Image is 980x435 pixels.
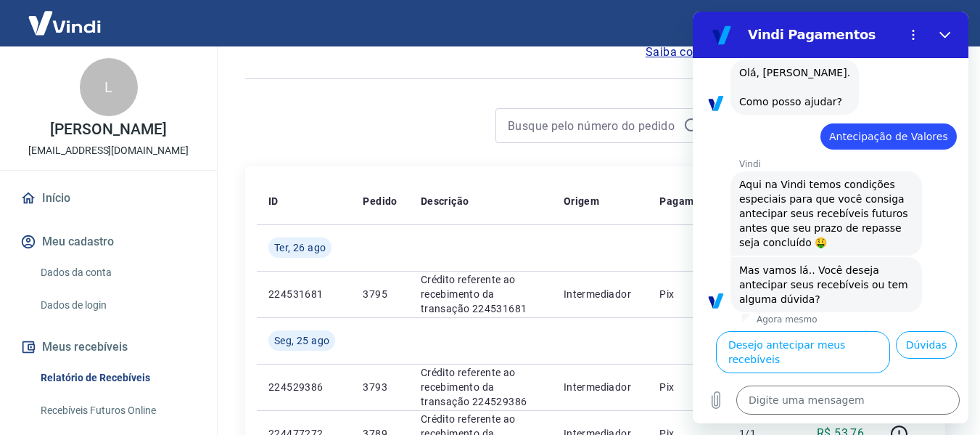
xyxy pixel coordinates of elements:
p: ID [268,194,279,208]
input: Busque pelo número do pedido [508,115,678,137]
p: 3795 [363,287,397,301]
p: [PERSON_NAME] [50,122,166,137]
p: Descrição [421,194,469,208]
p: 224531681 [268,287,339,301]
p: [EMAIL_ADDRESS][DOMAIN_NAME] [28,143,189,158]
a: Dados da conta [35,258,199,288]
a: Saiba como funciona a programação dos recebimentos [646,44,945,61]
a: Dados de login [35,290,199,320]
p: Intermediador [564,287,637,301]
p: Pedido [363,194,397,208]
button: Sair [910,10,963,37]
p: Pagamento [659,194,716,208]
img: Vindi [17,1,112,45]
div: L [80,58,138,116]
p: Intermediador [564,380,637,394]
a: Relatório de Recebíveis [35,363,199,393]
button: Meu cadastro [17,226,199,258]
span: Seg, 25 ago [274,333,329,348]
p: 3793 [363,380,397,394]
p: Origem [564,194,599,208]
iframe: Janela de mensagens [693,12,968,423]
p: Crédito referente ao recebimento da transação 224531681 [421,272,540,316]
p: Pix [659,287,716,301]
p: 224529386 [268,380,339,394]
span: Ter, 26 ago [274,240,326,255]
p: Pix [659,380,716,394]
button: Meus recebíveis [17,331,199,363]
a: Início [17,182,199,214]
p: Crédito referente ao recebimento da transação 224529386 [421,365,540,409]
a: Recebíveis Futuros Online [35,396,199,426]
